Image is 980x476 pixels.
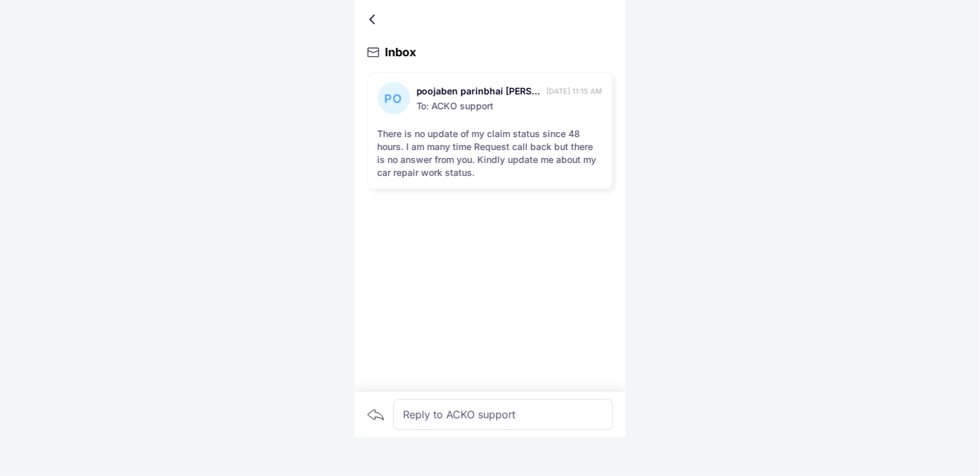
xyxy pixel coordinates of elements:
span: To: ACKO support [417,98,603,113]
div: There is no update of my claim status since 48 hours. I am many time Request call back but there ... [378,127,603,179]
div: po [378,82,410,114]
div: Inbox [368,45,613,59]
div: Reply to ACKO support [393,399,613,430]
span: poojaben parinbhai [PERSON_NAME] [417,85,544,98]
span: [DATE] 11:15 AM [547,86,603,96]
